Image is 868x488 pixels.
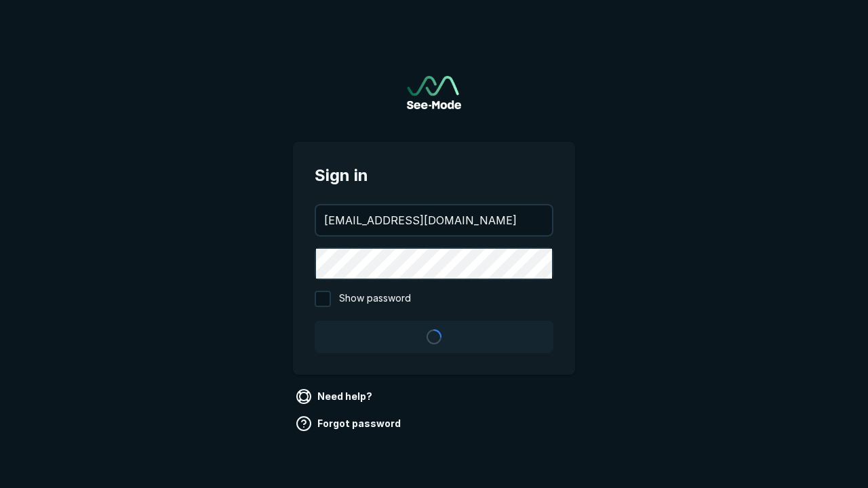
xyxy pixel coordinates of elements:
span: Show password [339,291,411,307]
a: Forgot password [293,413,406,434]
input: your@email.com [316,205,552,235]
span: Sign in [315,163,553,188]
img: See-Mode Logo [407,76,461,109]
a: Go to sign in [407,76,461,109]
a: Need help? [293,386,378,407]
